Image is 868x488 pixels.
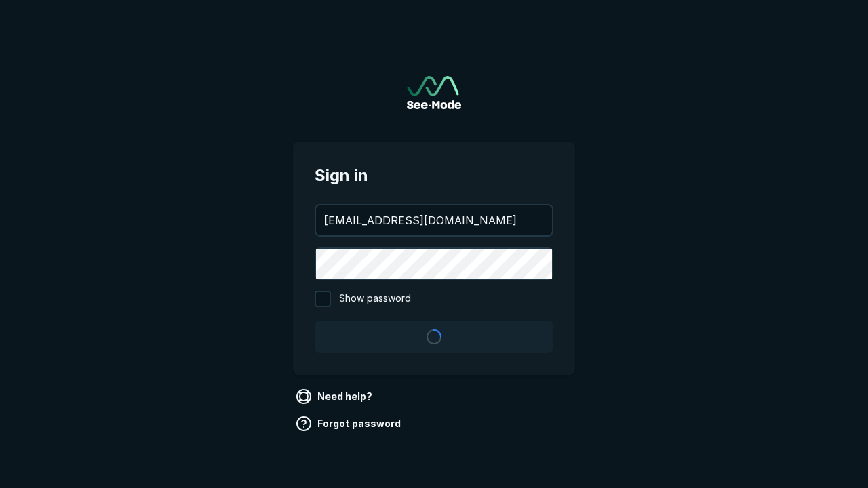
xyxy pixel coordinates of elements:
span: Show password [339,291,411,307]
a: Need help? [293,386,378,407]
img: See-Mode Logo [407,76,461,109]
input: your@email.com [316,205,552,235]
a: Forgot password [293,413,406,434]
span: Sign in [315,163,553,188]
a: Go to sign in [407,76,461,109]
